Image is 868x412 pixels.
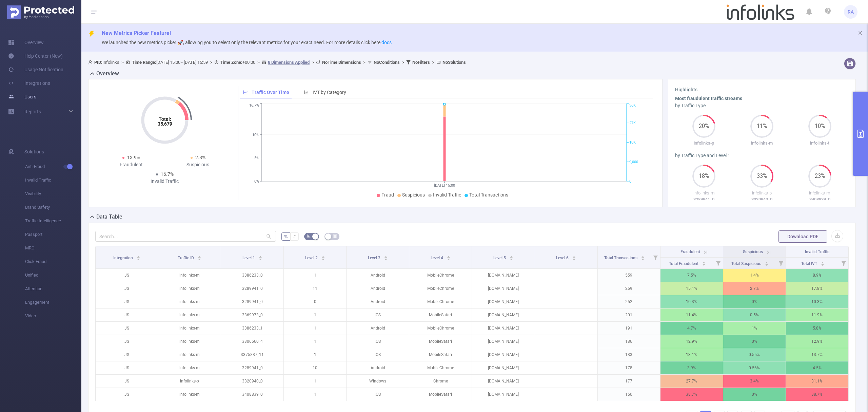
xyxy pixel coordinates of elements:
input: Search... [95,231,276,242]
p: 3.4% [723,375,786,388]
p: infolinks-p [675,140,733,147]
p: [DOMAIN_NAME] [472,348,534,361]
tspan: 0 [629,179,631,184]
span: Level 2 [305,256,319,260]
p: infolinks-m [158,322,221,335]
tspan: [DATE] 15:00 [434,183,455,188]
p: 4.5% [786,361,848,374]
span: Traffic ID [178,256,195,260]
p: 12.9% [660,335,723,348]
p: JS [96,282,158,295]
b: No Conditions [374,60,400,65]
p: 1 [284,269,346,282]
button: icon: close [858,29,863,37]
div: Sort [197,255,201,259]
i: icon: bg-colors [307,234,311,238]
p: 3408839_0 [221,388,283,401]
span: Total Suspicious [731,261,762,266]
p: infolinks-p [733,190,791,196]
p: [DOMAIN_NAME] [472,282,534,295]
i: icon: caret-up [509,255,513,257]
p: iOS [347,388,409,401]
i: icon: caret-down [447,258,450,260]
p: 186 [598,335,660,348]
span: > [208,60,214,65]
i: icon: caret-up [447,255,450,257]
span: Video [25,309,81,323]
span: Visibility [25,187,81,201]
p: 0.56% [723,361,786,374]
span: # [293,234,296,239]
i: icon: user [88,60,94,64]
tspan: 9,000 [629,160,638,164]
p: 8.9% [786,269,848,282]
p: MobileChrome [409,295,472,308]
p: 7.5% [660,269,723,282]
p: 10 [284,361,346,374]
i: icon: caret-down [136,258,140,260]
span: Fraud [381,192,394,198]
i: icon: caret-up [198,255,201,257]
p: MobileSafari [409,348,472,361]
i: Filter menu [776,258,786,268]
div: Sort [447,255,451,259]
a: Reports [24,105,41,118]
p: 31.1% [786,375,848,388]
p: infolinks-m [158,388,221,401]
span: RA [848,5,854,19]
p: iOS [347,348,409,361]
p: [DOMAIN_NAME] [472,375,534,388]
p: 559 [598,269,660,282]
b: No Filters [412,60,430,65]
p: infolinks-m [675,190,733,196]
div: Invalid Traffic [131,178,198,185]
span: Brand Safety [25,201,81,214]
i: icon: caret-down [384,258,388,260]
span: > [430,60,436,65]
u: 8 Dimensions Applied [268,60,310,65]
p: infolinks-m [158,295,221,308]
p: JS [96,322,158,335]
span: 11% [750,124,773,129]
span: 10% [808,124,831,129]
p: 0% [723,335,786,348]
p: 5.8% [786,322,848,335]
p: 1 [284,388,346,401]
p: 259 [598,282,660,295]
p: 0% [723,295,786,308]
p: 12.9% [786,335,848,348]
img: Protected Media [7,5,74,19]
span: Total Fraudulent [669,261,699,266]
tspan: 5% [254,156,259,161]
span: Level 4 [431,256,444,260]
span: Level 1 [242,256,256,260]
b: PID: [94,60,102,65]
div: Suspicious [165,161,232,168]
p: [DOMAIN_NAME] [472,361,534,374]
p: 3289941_0 [221,295,283,308]
p: 0 [284,295,346,308]
i: icon: line-chart [243,90,248,95]
span: Total Transactions [604,256,638,260]
tspan: Total: [158,116,171,122]
i: icon: caret-up [641,255,645,257]
p: 1 [284,375,346,388]
span: Traffic Over Time [252,90,289,95]
p: 3386233_0 [221,269,283,282]
p: Android [347,269,409,282]
p: MobileSafari [409,388,472,401]
i: icon: bar-chart [304,90,309,95]
i: icon: caret-up [136,255,140,257]
p: 3289941_0 [675,196,733,203]
span: We launched the new metrics picker 🚀, allowing you to select only the relevant metrics for your e... [102,40,392,45]
p: 3306660_4 [221,335,283,348]
p: 183 [598,348,660,361]
p: 38.7% [786,388,848,401]
p: infolinks-m [158,269,221,282]
b: Most fraudulent traffic streams [675,96,742,101]
p: [DOMAIN_NAME] [472,308,534,321]
p: JS [96,295,158,308]
p: infolinks-t [791,140,849,147]
p: [DOMAIN_NAME] [472,335,534,348]
span: Suspicious [743,249,763,254]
